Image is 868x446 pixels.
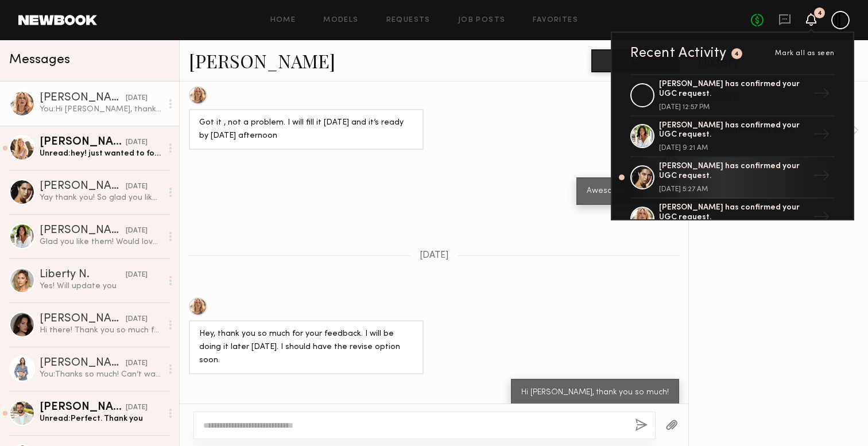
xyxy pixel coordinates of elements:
[270,17,296,24] a: Home
[420,251,449,261] span: [DATE]
[126,181,148,192] div: [DATE]
[659,203,808,223] div: [PERSON_NAME] has confirmed your UGC request.
[40,413,162,424] div: Unread: Perfect. Thank you
[40,313,126,325] div: [PERSON_NAME]
[40,181,126,192] div: [PERSON_NAME]
[630,157,835,199] a: [PERSON_NAME] has confirmed your UGC request.[DATE] 5:27 AM→
[126,137,148,148] div: [DATE]
[126,314,148,325] div: [DATE]
[775,50,835,57] span: Mark all as seen
[40,358,126,369] div: [PERSON_NAME]
[808,162,835,192] div: →
[808,121,835,151] div: →
[808,80,835,110] div: →
[808,204,835,234] div: →
[630,46,727,60] div: Recent Activity
[533,17,578,24] a: Favorites
[199,117,413,143] div: Got it , not a problem. I will fill it [DATE] and it’s ready by [DATE] afternoon
[40,92,126,104] div: [PERSON_NAME]
[199,328,413,367] div: Hey, thank you so much for your feedback. I will be doing it later [DATE]. I should have the revi...
[126,93,148,104] div: [DATE]
[591,55,679,65] a: Book model
[659,121,808,141] div: [PERSON_NAME] has confirmed your UGC request.
[458,17,506,24] a: Job Posts
[40,192,162,203] div: Yay thank you! So glad you like it :) let me know if you ever need anymore videos xx love the pro...
[9,53,70,67] span: Messages
[40,104,162,115] div: You: Hi [PERSON_NAME], thank you so much!
[630,74,835,117] a: [PERSON_NAME] has confirmed your UGC request.[DATE] 12:57 PM→
[630,199,835,240] a: [PERSON_NAME] has confirmed your UGC request.→
[587,185,669,198] div: Awesome! Thank you!
[323,17,358,24] a: Models
[40,225,126,236] div: [PERSON_NAME]
[126,270,148,281] div: [DATE]
[630,117,835,158] a: [PERSON_NAME] has confirmed your UGC request.[DATE] 9:21 AM→
[189,48,335,73] a: [PERSON_NAME]
[817,10,822,17] div: 4
[659,145,808,152] div: [DATE] 9:21 AM
[40,137,126,148] div: [PERSON_NAME]
[386,17,431,24] a: Requests
[40,148,162,159] div: Unread: hey! just wanted to follow up
[40,269,126,281] div: Liberty N.
[659,104,808,111] div: [DATE] 12:57 PM
[40,369,162,380] div: You: Thanks so much! Can’t wait to see your magic ✨
[40,236,162,247] div: Glad you like them! Would love to work together again🤍
[591,49,679,72] button: Book model
[659,186,808,193] div: [DATE] 5:27 AM
[659,162,808,181] div: [PERSON_NAME] has confirmed your UGC request.
[126,358,148,369] div: [DATE]
[40,281,162,292] div: Yes! Will update you
[40,325,162,336] div: Hi there! Thank you so much for sending over the example videos. I will review those now and begi...
[659,80,808,99] div: [PERSON_NAME] has confirmed your UGC request.
[734,51,739,57] div: 4
[521,386,669,400] div: Hi [PERSON_NAME], thank you so much!
[126,402,148,413] div: [DATE]
[40,402,126,413] div: [PERSON_NAME]
[126,226,148,236] div: [DATE]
